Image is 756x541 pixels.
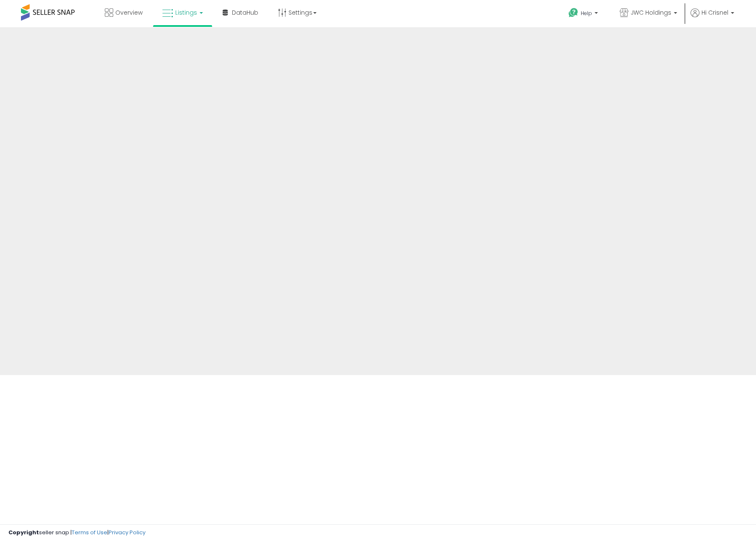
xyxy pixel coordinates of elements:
[232,8,258,17] span: DataHub
[631,8,671,17] span: JWC Holdings
[115,8,143,17] span: Overview
[701,8,728,17] span: Hi Crisnel
[581,10,592,17] span: Help
[175,8,197,17] span: Listings
[568,8,579,18] i: Get Help
[691,8,734,27] a: Hi Crisnel
[562,1,606,27] a: Help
